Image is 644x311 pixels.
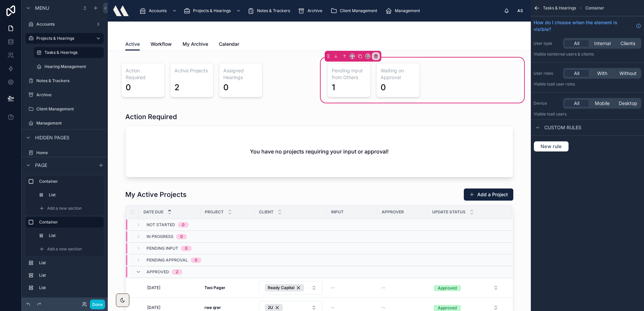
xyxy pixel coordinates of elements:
span: Archive [308,8,322,13]
span: All [574,70,579,77]
span: Workflow [151,41,172,47]
a: Archive [26,90,104,100]
label: List [39,260,101,266]
p: Visible to [534,51,641,57]
a: Tasks & Hearings [34,47,104,58]
a: My Archive [183,38,208,51]
a: Management [26,118,104,129]
label: List [39,285,101,290]
label: Client Management [36,106,102,112]
a: Notes & Trackers [26,75,104,86]
a: Notes & Trackers [246,5,295,17]
span: Internal users & clients [551,51,594,57]
label: List [49,233,100,238]
span: Pending Input [147,246,178,251]
span: Accounts [149,8,167,13]
label: List [39,273,101,278]
span: All [574,100,579,107]
label: User roles [534,71,560,76]
div: 0 [180,234,183,239]
div: 2 [176,269,178,275]
label: Device [534,101,560,106]
span: Client [259,209,273,215]
label: Archive [36,92,102,98]
span: Approved [147,269,169,275]
a: Accounts [137,5,180,17]
span: How do I choose when the element is visible? [534,19,633,33]
div: 0 [182,222,185,228]
span: New rule [538,143,565,149]
a: How do I choose when the element is visible? [534,19,641,33]
span: Clients [620,40,635,47]
span: Notes & Trackers [257,8,290,13]
a: Projects & Hearings [26,33,104,44]
span: Internal [594,40,611,47]
span: Approver [382,209,404,215]
span: Management [395,8,420,13]
span: Update Status [432,209,465,215]
label: List [49,192,100,198]
a: Workflow [151,38,172,51]
span: In Progress [147,234,173,239]
span: Project [205,209,224,215]
span: My Archive [183,41,208,47]
a: Hearing Management [34,61,104,72]
label: Hearing Management [44,64,102,69]
label: Container [39,179,101,184]
span: Pending Approval [147,257,188,263]
span: Custom rules [544,124,581,131]
span: Projects & Hearings [193,8,231,13]
a: Client Management [26,104,104,114]
a: Projects & Hearings [182,5,244,17]
span: Add a new section [47,206,82,211]
label: Management [36,120,102,126]
div: scrollable content [22,173,108,298]
span: Date Due [143,209,163,215]
span: Container [585,5,604,11]
span: AS [517,8,523,13]
span: Not Started [147,222,175,228]
label: Accounts [36,22,93,27]
span: All [574,40,579,47]
span: With [597,70,607,77]
a: Client Management [328,5,382,17]
button: New rule [534,141,569,152]
span: Page [35,162,47,169]
button: Done [90,300,105,309]
a: Home [26,147,104,158]
label: Tasks & Hearings [44,50,100,55]
span: Desktop [619,100,637,107]
span: Menu [35,5,49,11]
a: Accounts [26,19,104,30]
img: App logo [113,5,129,16]
span: Mobile [595,100,610,107]
span: Without [619,70,637,77]
a: Management [383,5,425,17]
span: Input [331,209,344,215]
a: Archive [296,5,327,17]
span: Client Management [340,8,377,13]
p: Visible to [534,81,641,87]
div: 0 [195,257,197,263]
a: Calendar [219,38,239,51]
span: Tasks & Hearings [543,5,576,11]
label: Projects & Hearings [36,36,90,41]
label: Container [39,219,98,225]
span: Calendar [219,41,239,47]
span: Active [125,41,140,47]
label: Notes & Trackers [36,78,102,83]
span: All user roles [551,81,575,87]
a: Active [125,38,140,51]
div: scrollable content [134,3,504,18]
label: User type [534,41,560,46]
span: Add a new section [47,246,82,252]
span: Hidden pages [35,134,69,141]
div: 0 [185,246,188,251]
span: all users [551,111,567,116]
label: Home [36,150,102,155]
p: Visible to [534,111,641,117]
